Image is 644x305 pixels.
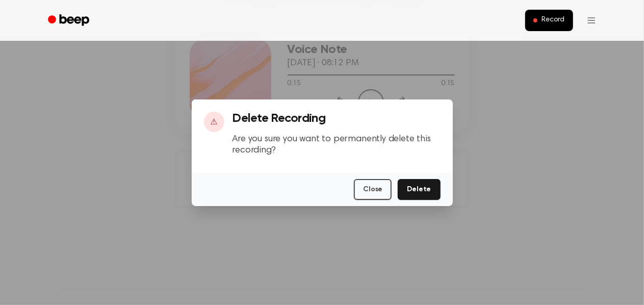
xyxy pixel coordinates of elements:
[204,112,224,132] div: ⚠
[525,10,573,31] button: Record
[542,16,564,25] span: Record
[579,8,604,33] button: Open menu
[41,11,98,31] a: Beep
[233,134,441,157] p: Are you sure you want to permanently delete this recording?
[233,112,441,125] h3: Delete Recording
[354,179,392,200] button: Close
[398,179,440,200] button: Delete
